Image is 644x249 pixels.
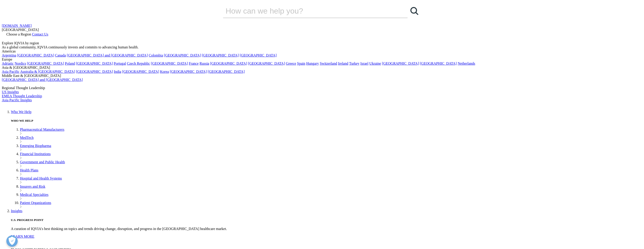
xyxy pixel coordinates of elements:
[160,70,169,74] a: Korea
[20,128,64,131] a: Pharmaceutical Manufacturers
[20,160,65,164] a: Government and Public Health
[408,4,421,18] a: Search
[127,62,150,65] a: Czech Republic
[114,70,121,74] a: India
[76,62,113,65] a: [GEOGRAPHIC_DATA]
[20,70,75,74] a: Australia & [GEOGRAPHIC_DATA]
[20,176,62,180] a: Hospital and Health Systems
[15,62,26,65] a: Nordics
[27,62,64,65] a: [GEOGRAPHIC_DATA]
[338,62,348,65] a: Ireland
[11,119,642,123] h5: WHO WE HELP
[122,70,159,74] a: [GEOGRAPHIC_DATA]
[306,62,319,65] a: Hungary
[2,70,19,74] a: Asia Pacific
[2,49,642,53] div: Americas
[420,62,457,65] a: [GEOGRAPHIC_DATA]
[11,235,642,243] a: LEARN MORE
[32,32,48,36] a: Contact Us
[11,218,642,222] h5: U.S. PROGRESS POINT
[20,185,45,188] a: Insurers and Risk
[2,53,16,57] a: Argentina
[2,98,32,102] a: Asia Pacific Insights
[6,235,18,247] button: Open Preferences
[164,53,201,57] a: [GEOGRAPHIC_DATA]
[6,32,31,36] span: Choose a Region
[2,24,32,28] a: [DOMAIN_NAME]
[67,53,148,57] a: [GEOGRAPHIC_DATA] and [GEOGRAPHIC_DATA]
[2,94,42,98] a: EMEA Thought Leadership
[20,168,38,172] a: Health Plans
[208,70,245,74] a: [GEOGRAPHIC_DATA]
[369,62,381,65] a: Ukraine
[189,62,199,65] a: France
[200,62,209,65] a: Russia
[202,53,239,57] a: [GEOGRAPHIC_DATA]
[2,66,642,70] div: Asia & [GEOGRAPHIC_DATA]
[360,62,368,65] a: Israel
[2,45,642,49] div: As a global community, IQVIA continuously invests and commits to advancing human health.
[382,62,419,65] a: [GEOGRAPHIC_DATA]
[76,70,113,74] a: [GEOGRAPHIC_DATA]
[114,62,126,65] a: Portugal
[240,53,277,57] a: [GEOGRAPHIC_DATA]
[349,62,360,65] a: Turkey
[20,201,51,205] a: Patient Organizations
[320,62,337,65] a: Switzerland
[170,70,207,74] a: [GEOGRAPHIC_DATA]
[2,28,642,32] div: [GEOGRAPHIC_DATA]
[2,86,642,90] div: Regional Thought Leadership
[11,110,31,114] a: Who We Help
[223,4,395,18] input: Search
[11,227,642,231] p: A curation of IQVIA's best thinking on topics and trends driving change, disruption, and progress...
[458,62,475,65] a: Netherlands
[65,62,75,65] a: Poland
[2,41,642,45] div: Explore IQVIA by region
[286,62,296,65] a: Greece
[11,209,22,213] a: Insights
[17,53,54,57] a: [GEOGRAPHIC_DATA]
[20,144,51,148] a: Emerging Biopharma
[410,7,418,15] svg: Search
[149,53,163,57] a: Colombia
[151,62,188,65] a: [GEOGRAPHIC_DATA]
[210,62,247,65] a: [GEOGRAPHIC_DATA]
[20,152,51,156] a: Financial Institutions
[55,53,66,57] a: Canada
[2,57,642,62] div: Europe
[2,62,14,65] a: Adriatic
[2,78,83,82] a: [GEOGRAPHIC_DATA] and [GEOGRAPHIC_DATA]
[297,62,305,65] a: Spain
[2,90,19,94] a: US Insights
[248,62,285,65] a: [GEOGRAPHIC_DATA]
[20,193,48,197] a: Medical Specialties
[20,136,34,140] a: MedTech
[2,74,642,78] div: Middle East & [GEOGRAPHIC_DATA]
